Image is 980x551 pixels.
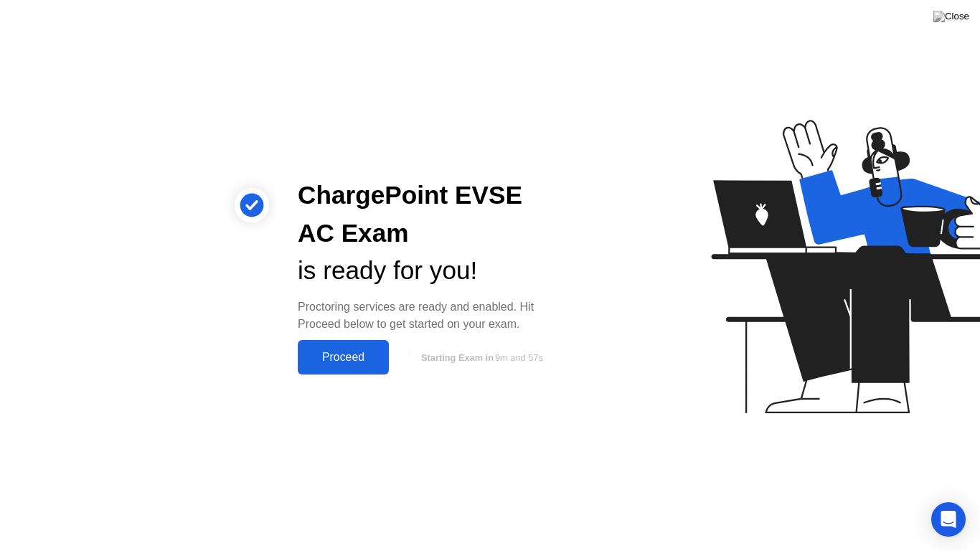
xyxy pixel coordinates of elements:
button: Proceed [298,340,389,375]
div: ChargePoint EVSE AC Exam [298,176,565,253]
div: Proceed [302,351,385,364]
button: Starting Exam in9m and 57s [396,344,565,371]
div: Open Intercom Messenger [931,502,966,537]
div: Proctoring services are ready and enabled. Hit Proceed below to get started on your exam. [298,298,565,333]
img: Close [933,11,969,22]
div: is ready for you! [298,252,565,290]
span: 9m and 57s [495,352,543,363]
